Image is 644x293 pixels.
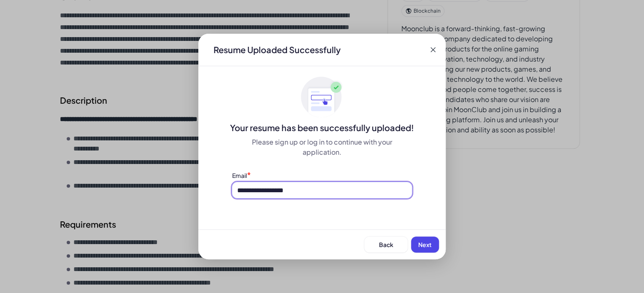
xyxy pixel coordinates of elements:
img: ApplyedMaskGroup3.svg [301,76,343,118]
div: Please sign up or log in to continue with your application. [232,137,412,157]
button: Next [411,237,439,253]
button: Back [364,237,408,253]
span: Next [418,241,432,248]
div: Resume Uploaded Successfully [207,44,347,56]
div: Your resume has been successfully uploaded! [198,122,446,134]
label: Email [232,172,247,179]
span: Back [379,241,393,248]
